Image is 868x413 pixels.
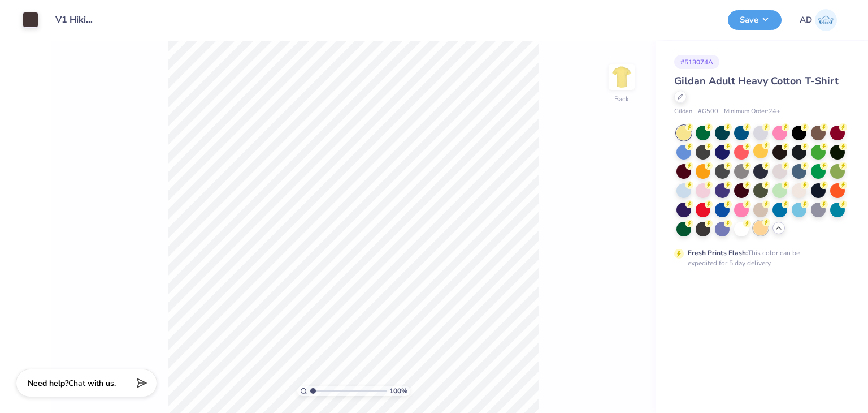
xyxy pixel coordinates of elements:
[674,55,719,69] div: # 513074A
[614,94,629,104] div: Back
[800,14,812,27] span: AD
[674,74,839,88] span: Gildan Adult Heavy Cotton T-Shirt
[698,107,718,117] span: # G500
[28,378,68,389] strong: Need help?
[610,66,633,88] img: Back
[688,248,748,257] strong: Fresh Prints Flash:
[728,10,782,30] button: Save
[800,9,837,31] a: AD
[815,9,837,31] img: Anjali Dilish
[724,107,780,117] span: Minimum Order: 24 +
[688,248,827,268] div: This color can be expedited for 5 day delivery.
[389,386,407,396] span: 100 %
[674,107,692,117] span: Gildan
[68,378,116,389] span: Chat with us.
[47,8,102,31] input: Untitled Design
